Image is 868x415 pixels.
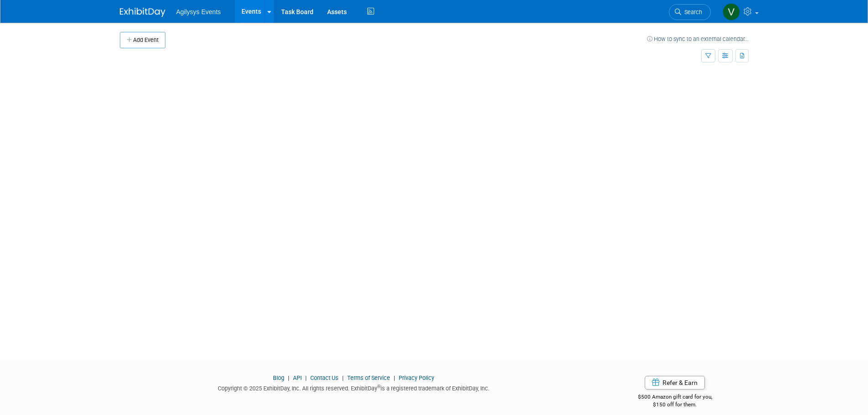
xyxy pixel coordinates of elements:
a: Blog [273,374,284,381]
a: Refer & Earn [645,376,705,389]
div: $500 Amazon gift card for you, [601,387,749,408]
span: | [286,374,292,381]
div: Copyright © 2025 ExhibitDay, Inc. All rights reserved. ExhibitDay is a registered trademark of Ex... [120,382,588,393]
a: Search [669,4,711,20]
span: Agilysys Events [176,8,221,15]
a: Terms of Service [347,374,390,381]
span: | [303,374,309,381]
a: API [293,374,302,381]
a: Privacy Policy [399,374,434,381]
a: How to sync to an external calendar... [647,36,749,42]
sup: ® [377,384,380,389]
img: Vaitiare Munoz [723,3,740,20]
span: | [391,374,397,381]
span: Search [681,9,702,15]
a: Contact Us [310,374,339,381]
span: | [340,374,346,381]
img: ExhibitDay [120,8,165,17]
div: $150 off for them. [601,401,749,409]
button: Add Event [120,32,165,48]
